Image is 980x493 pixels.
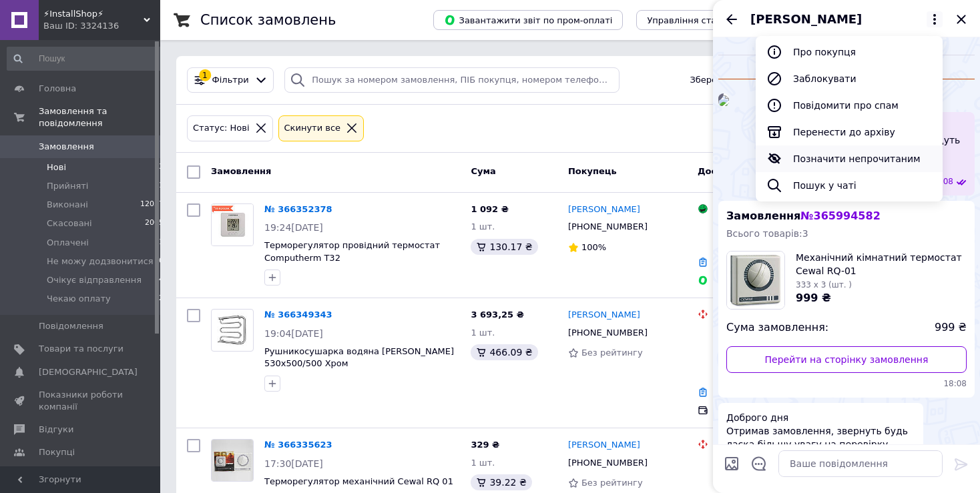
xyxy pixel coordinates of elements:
a: Терморегулятор провідний термостат Computherm T32 [264,240,440,263]
span: 329 ₴ [471,440,499,450]
a: [PERSON_NAME] [568,309,640,322]
span: 2 [159,293,164,305]
a: [PERSON_NAME] [568,439,640,452]
input: Пошук [7,47,165,71]
span: 1 шт. [471,328,495,338]
a: Перейти на сторінку замовлення [726,346,967,373]
span: 18:08 12.10.2025 [726,378,967,390]
a: [PERSON_NAME] [568,203,640,216]
button: Повідомити про спам [756,92,943,119]
div: Ваш ID: 3324136 [43,20,160,32]
a: № 366335623 [264,440,332,450]
span: 19:04[DATE] [264,328,323,339]
span: Завантажити звіт по пром-оплаті [444,14,612,26]
button: Позначити непрочитаним [756,145,943,172]
span: Збережені фільтри: [690,74,780,87]
span: Виконані [47,199,88,211]
span: 19:24[DATE] [264,222,323,233]
button: [PERSON_NAME] [750,11,943,28]
span: Замовлення та повідомлення [39,105,160,129]
span: Покупці [39,446,75,458]
a: № 366352378 [264,204,332,214]
button: Назад [724,11,740,27]
span: Чекаю оплату [47,293,111,305]
a: Рушникосушарка водяна [PERSON_NAME] 530x500/500 Хром [264,346,454,369]
span: Повідомлення [39,320,103,332]
div: 1 [199,69,211,81]
div: 12.10.2025 [718,48,975,61]
span: Оплачені [47,237,89,249]
span: 0 [159,256,164,268]
button: Пошук у чаті [756,172,943,199]
img: 2331492834_w160_h160_mehanichnij-kimnatnij-termostat.jpg [727,252,784,309]
span: Головна [39,83,76,95]
img: Фото товару [217,310,248,351]
button: Про покупця [756,39,943,65]
a: Фото товару [211,439,254,482]
span: 2005 [145,217,164,229]
span: Товари та послуги [39,343,124,355]
span: Сума замовлення: [726,320,828,336]
span: Cума [471,166,495,176]
input: Пошук за номером замовлення, ПІБ покупця, номером телефону, Email, номером накладної [284,67,619,93]
button: Закрити [953,11,969,27]
span: Не можу додзвонитися [47,256,154,268]
div: [PHONE_NUMBER] [565,218,650,235]
span: Нові [47,161,66,173]
a: Фото товару [211,203,254,246]
span: Замовлення [726,209,881,222]
button: Управління статусами [636,10,760,30]
span: Скасовані [47,217,92,229]
div: 466.09 ₴ [471,344,537,360]
span: [PERSON_NAME] [750,11,862,28]
a: № 366349343 [264,310,332,320]
img: Фото товару [212,204,253,245]
img: Фото товару [212,440,253,481]
div: [PHONE_NUMBER] [565,454,650,472]
span: Замовлення [211,166,271,176]
span: Без рейтингу [581,478,643,488]
span: 13 [154,161,164,173]
span: 333 x 3 (шт. ) [796,280,852,290]
span: Доставка та оплата [698,166,796,176]
span: Без рейтингу [581,348,643,358]
span: Замовлення [39,141,94,153]
span: Терморегулятор механічний Cewal RQ 01 [264,476,453,486]
span: Всього товарів: 3 [726,228,808,239]
img: 01ecce97-7d1a-4f8b-b351-41ec081495c0_w500_h500 [718,95,729,106]
button: Завантажити звіт по пром-оплаті [433,10,623,30]
div: Cкинути все [282,121,344,135]
span: Показники роботи компанії [39,389,124,413]
span: 999 ₴ [796,292,831,304]
span: Доброго дня Отримав замовлення, звернуть будь ласка більшу увагу на перевірку замовлень перед від... [726,411,915,491]
span: Управління статусами [647,15,749,25]
span: 1 092 ₴ [471,204,508,214]
button: Заблокувати [756,65,943,92]
h1: Список замовлень [200,12,336,28]
span: [DEMOGRAPHIC_DATA] [39,366,138,378]
button: Відкрити шаблони відповідей [750,455,768,472]
span: 1 шт. [471,458,495,468]
span: Фільтри [212,74,249,87]
span: 14 [154,274,164,286]
span: 12057 [140,199,164,211]
div: [PHONE_NUMBER] [565,324,650,342]
span: Покупець [568,166,617,176]
span: Відгуки [39,424,73,436]
span: 11 [154,237,164,249]
div: 39.22 ₴ [471,474,531,490]
span: 3 693,25 ₴ [471,310,523,320]
span: 1 [159,180,164,192]
a: Фото товару [211,309,254,352]
span: ⚡InstallShop⚡ [43,8,144,20]
span: 17:30[DATE] [264,458,323,469]
button: Перенести до архіву [756,119,943,145]
span: Механічний кімнатний термостат Cewal RQ-01 [796,251,967,278]
span: Очікує відправлення [47,274,142,286]
span: № 365994582 [800,209,880,222]
span: 1 шт. [471,221,495,231]
div: Статус: Нові [190,121,252,135]
span: Прийняті [47,180,88,192]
